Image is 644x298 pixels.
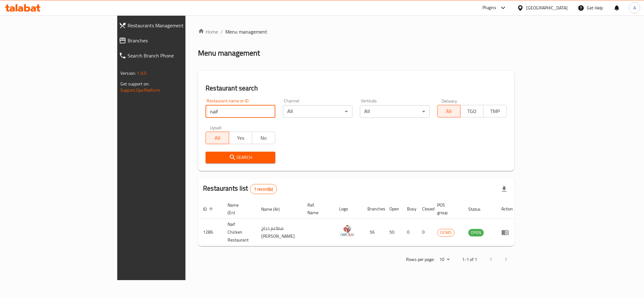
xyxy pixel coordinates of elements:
p: Rows per page: [406,256,434,263]
h2: Menu management [198,48,260,58]
span: OPEN [468,229,484,236]
span: TGO [463,107,481,116]
span: 1 record(s) [250,186,277,192]
div: Menu [501,229,513,236]
a: Search Branch Phone [114,48,225,63]
div: Export file [497,182,512,197]
label: Upsell [210,125,222,130]
td: 0 [417,219,432,246]
span: Name (En) [228,201,249,216]
span: Name (Ar) [261,205,288,213]
td: 0 [402,219,417,246]
span: Ref. Name [307,201,327,216]
th: Busy [402,199,417,219]
button: Yes [229,132,252,144]
span: Search [211,154,270,161]
span: No [255,133,272,143]
a: Restaurants Management [114,18,225,33]
input: Search for restaurant name or ID.. [206,105,275,118]
th: Open [384,199,402,219]
div: Rows per page: [437,255,452,264]
span: TMP [486,107,504,116]
div: Total records count [250,184,277,194]
span: Branches [128,37,220,44]
a: Support.OpsPlatform [120,86,160,94]
span: POS group [437,201,456,216]
th: Logo [334,199,362,219]
span: A [633,4,636,11]
span: 1.0.0 [137,69,146,77]
h2: Restaurants list [203,184,277,194]
span: Menu management [225,28,267,35]
span: All [208,133,226,143]
button: All [206,132,229,144]
div: [GEOGRAPHIC_DATA] [526,4,568,11]
span: Status [468,205,489,213]
button: TMP [483,105,506,117]
p: 1-1 of 1 [462,256,477,263]
div: All [360,105,429,118]
button: Search [206,152,275,163]
label: Delivery [442,99,457,103]
span: Version: [120,69,136,77]
nav: breadcrumb [198,28,514,35]
th: Action [496,199,518,219]
button: TGO [460,105,483,117]
button: No [252,132,275,144]
span: Search Branch Phone [128,52,220,59]
span: All [440,107,458,116]
div: Plugins [482,4,496,12]
td: 56 [362,219,384,246]
h2: Restaurant search [206,84,507,93]
table: enhanced table [198,199,518,246]
div: All [283,105,352,118]
img: Naif Chicken Restaurant [339,223,355,239]
th: Branches [362,199,384,219]
span: Get support on: [120,80,149,88]
a: Branches [114,33,225,48]
span: Restaurants Management [128,22,220,29]
td: 50 [384,219,402,246]
span: OCIMS [438,229,454,236]
td: مطاعم دجاج [PERSON_NAME] [256,219,302,246]
span: ID [203,205,215,213]
th: Closed [417,199,432,219]
span: Yes [232,133,250,143]
td: Naif Chicken Restaurant [223,219,256,246]
div: OPEN [468,229,484,236]
button: All [437,105,460,117]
